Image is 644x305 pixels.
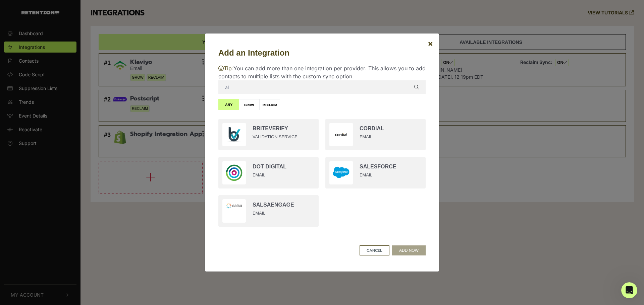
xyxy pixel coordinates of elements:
[218,99,239,110] label: ANY
[218,47,426,59] h5: Add an Integration
[422,34,438,53] button: Close
[428,39,433,48] span: ×
[621,282,637,298] iframe: Intercom live chat
[218,80,426,94] input: Search integrations
[218,65,233,72] span: Tip:
[218,64,426,80] p: You can add more than one integration per provider. This allows you to add contacts to multiple l...
[239,99,260,110] label: GROW
[259,99,280,110] label: RECLAIM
